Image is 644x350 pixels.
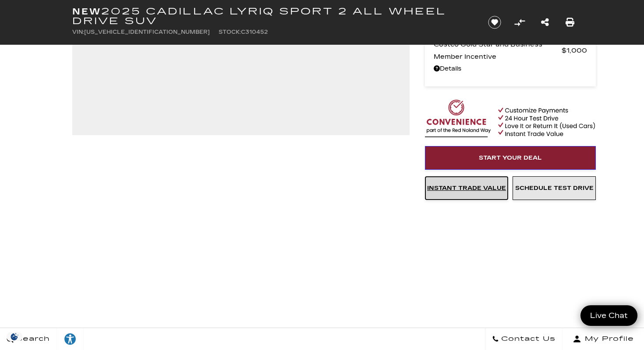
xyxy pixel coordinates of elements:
span: Live Chat [586,311,632,321]
div: Explore your accessibility options [57,332,83,346]
a: Details [434,63,587,75]
button: Compare Vehicle [513,16,526,29]
a: Costco Gold Star and Business Member Incentive $1,000 [434,38,587,63]
a: Live Chat [580,305,637,326]
span: Stock: [219,29,241,35]
button: Save vehicle [485,15,504,29]
span: Start Your Deal [479,154,542,161]
a: Contact Us [485,328,563,350]
span: Schedule Test Drive [515,185,594,192]
span: Contact Us [499,333,556,345]
span: My Profile [581,333,634,345]
span: Costco Gold Star and Business Member Incentive [434,38,562,63]
a: Schedule Test Drive [513,176,596,200]
h1: 2025 Cadillac LYRIQ Sport 2 All Wheel Drive SUV [72,7,473,26]
a: Print this New 2025 Cadillac LYRIQ Sport 2 All Wheel Drive SUV [566,16,574,29]
span: Instant Trade Value [427,185,506,192]
a: Start Your Deal [425,146,596,170]
span: [US_VEHICLE_IDENTIFICATION_NUMBER] [84,29,210,35]
span: VIN: [72,29,84,35]
span: $1,000 [562,44,587,57]
button: Open user profile menu [563,328,644,350]
iframe: YouTube video player [425,204,596,343]
img: Opt-Out Icon [4,332,25,341]
section: Click to Open Cookie Consent Modal [4,332,25,341]
a: Instant Trade Value [425,176,508,200]
a: Share this New 2025 Cadillac LYRIQ Sport 2 All Wheel Drive SUV [541,16,549,29]
strong: New [72,6,101,17]
a: Explore your accessibility options [57,328,84,350]
span: C310452 [241,29,268,35]
span: Search [14,333,50,345]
